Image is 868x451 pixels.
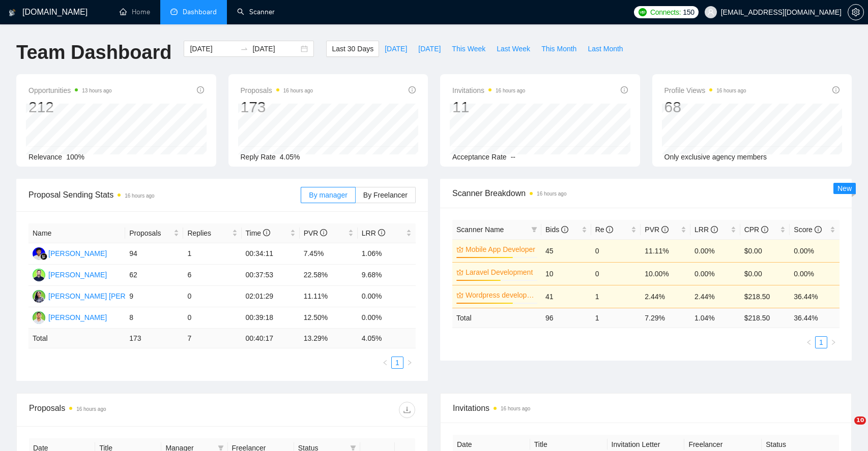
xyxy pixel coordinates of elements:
[399,402,415,418] button: download
[639,8,647,16] img: upwork-logo.png
[300,243,358,265] td: 7.45%
[125,265,183,286] td: 62
[413,41,446,57] button: [DATE]
[300,329,358,348] td: 13.29 %
[690,239,740,262] td: 0.00%
[661,226,669,233] span: info-circle
[641,285,690,308] td: 2.44%
[496,88,525,93] time: 16 hours ago
[541,239,591,262] td: 45
[561,226,568,233] span: info-circle
[641,262,690,285] td: 10.00%
[711,226,718,233] span: info-circle
[815,226,822,233] span: info-circle
[466,267,535,278] a: Laravel Development
[125,243,183,265] td: 94
[183,286,241,307] td: 0
[740,262,790,285] td: $0.00
[300,286,358,307] td: 11.11%
[790,308,840,328] td: 36.44 %
[125,329,183,348] td: 173
[716,88,746,93] time: 16 hours ago
[501,406,530,411] time: 16 hours ago
[33,311,45,324] img: AC
[848,8,864,16] a: setting
[837,184,852,192] span: New
[48,269,107,280] div: [PERSON_NAME]
[452,84,525,96] span: Invitations
[125,307,183,329] td: 8
[240,45,248,53] span: swap-right
[541,43,576,54] span: This Month
[456,225,504,234] span: Scanner Name
[806,339,812,345] span: left
[33,247,45,260] img: FR
[453,402,839,414] span: Invitations
[740,308,790,328] td: $ 218.50
[283,88,313,93] time: 16 hours ago
[790,239,840,262] td: 0.00%
[645,225,669,234] span: PVR
[690,262,740,285] td: 0.00%
[452,308,541,328] td: Total
[28,329,125,348] td: Total
[456,246,464,253] span: crown
[197,86,204,93] span: info-circle
[33,269,45,281] img: SK
[183,265,241,286] td: 6
[794,225,821,234] span: Score
[497,43,530,54] span: Last Week
[263,229,270,236] span: info-circle
[399,406,415,414] span: download
[300,307,358,329] td: 12.50%
[40,253,47,260] img: gigradar-bm.png
[33,313,107,321] a: AC[PERSON_NAME]
[591,285,641,308] td: 1
[76,406,106,412] time: 16 hours ago
[531,227,537,233] span: filter
[48,248,107,259] div: [PERSON_NAME]
[803,336,815,348] li: Previous Page
[541,308,591,328] td: 96
[409,86,416,93] span: info-circle
[280,153,300,161] span: 4.05%
[82,88,111,93] time: 13 hours ago
[125,193,154,199] time: 16 hours ago
[848,8,863,16] span: setting
[582,41,628,57] button: Last Month
[218,445,224,451] span: filter
[650,7,681,18] span: Connects:
[641,308,690,328] td: 7.29 %
[466,289,535,301] a: Wordpress development
[664,98,746,117] div: 68
[595,225,614,234] span: Re
[240,45,248,53] span: to
[591,262,641,285] td: 0
[803,336,815,348] button: left
[641,239,690,262] td: 11.11%
[491,41,536,57] button: Last Week
[242,265,300,286] td: 00:37:53
[241,84,313,96] span: Proposals
[252,43,299,54] input: End date
[446,41,491,57] button: This Week
[28,188,301,201] span: Proposal Sending Stats
[48,291,167,302] div: [PERSON_NAME] [PERSON_NAME]
[28,223,125,243] th: Name
[403,357,416,369] button: right
[309,191,347,199] span: By manager
[690,285,740,308] td: 2.44%
[16,41,171,65] h1: Team Dashboard
[833,416,858,441] iframe: Intercom live chat
[358,243,416,265] td: 1.06%
[242,307,300,329] td: 00:39:18
[545,225,568,234] span: Bids
[536,41,582,57] button: This Month
[362,229,385,237] span: LRR
[28,98,112,117] div: 212
[816,337,827,348] a: 1
[326,41,379,57] button: Last 30 Days
[456,269,464,276] span: crown
[241,98,313,117] div: 173
[125,223,183,243] th: Proposals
